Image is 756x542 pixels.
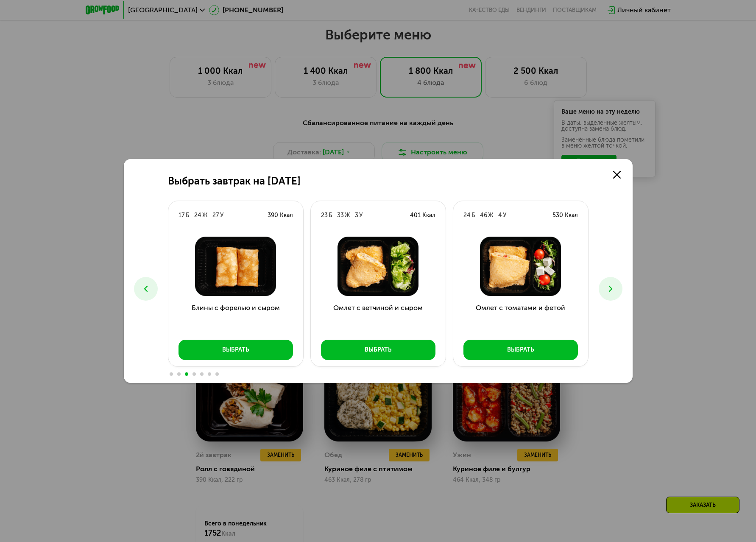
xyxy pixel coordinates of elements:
div: 401 Ккал [410,211,435,220]
div: У [220,211,223,220]
div: Выбрать [222,346,249,354]
img: Омлет с ветчиной и сыром [318,237,439,296]
div: Выбрать [507,346,534,354]
h3: Блины с форелью и сыром [168,303,303,333]
div: 3 [355,211,358,220]
div: 24 [194,211,201,220]
div: 27 [212,211,219,220]
img: Блины с форелью и сыром [175,237,296,296]
div: 24 [463,211,471,220]
div: Б [329,211,332,220]
button: Выбрать [321,340,435,360]
div: Б [186,211,189,220]
div: Б [471,211,475,220]
div: У [503,211,506,220]
button: Выбрать [463,340,578,360]
div: У [359,211,363,220]
div: Выбрать [365,346,391,354]
div: Ж [345,211,350,220]
div: 4 [498,211,502,220]
div: 17 [179,211,185,220]
div: 23 [321,211,328,220]
div: 33 [337,211,344,220]
div: 46 [480,211,487,220]
div: Ж [202,211,207,220]
h3: Омлет с томатами и фетой [453,303,588,333]
div: 530 Ккал [552,211,578,220]
div: 390 Ккал [268,211,293,220]
div: Ж [488,211,493,220]
img: Омлет с томатами и фетой [460,237,581,296]
button: Выбрать [179,340,293,360]
h3: Омлет с ветчиной и сыром [311,303,446,333]
h2: Выбрать завтрак на [DATE] [168,175,301,187]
